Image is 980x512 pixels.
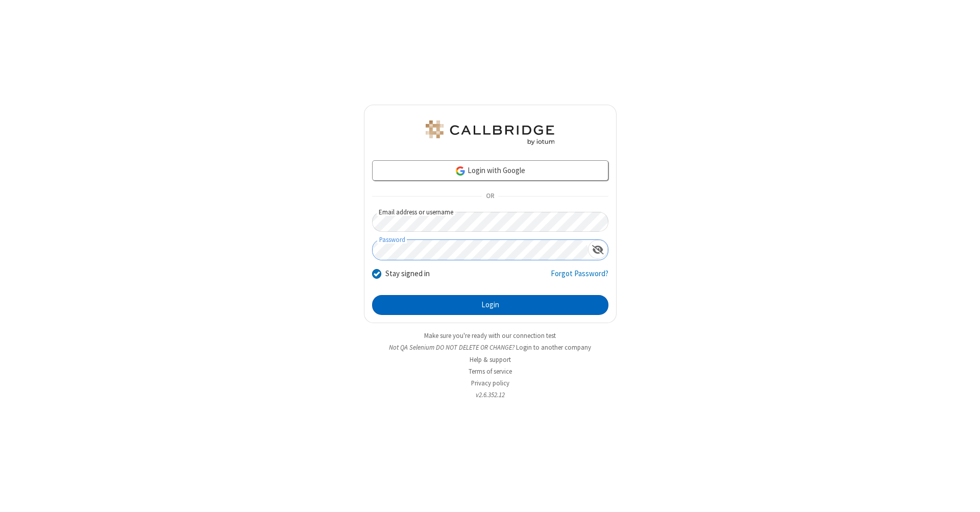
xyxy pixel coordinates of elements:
[455,165,466,177] img: google-icon.png
[588,240,608,259] div: Show password
[424,120,556,145] img: QA Selenium DO NOT DELETE OR CHANGE
[516,343,591,352] button: Login to another company
[372,295,608,315] button: Login
[482,189,498,204] span: OR
[373,240,588,260] input: Password
[469,367,512,376] a: Terms of service
[385,268,430,280] label: Stay signed in
[424,331,556,340] a: Make sure you're ready with our connection test
[551,268,608,287] a: Forgot Password?
[364,390,617,400] li: v2.6.352.12
[372,160,608,181] a: Login with Google
[471,379,509,387] a: Privacy policy
[470,355,511,364] a: Help & support
[364,343,617,352] li: Not QA Selenium DO NOT DELETE OR CHANGE?
[372,212,608,232] input: Email address or username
